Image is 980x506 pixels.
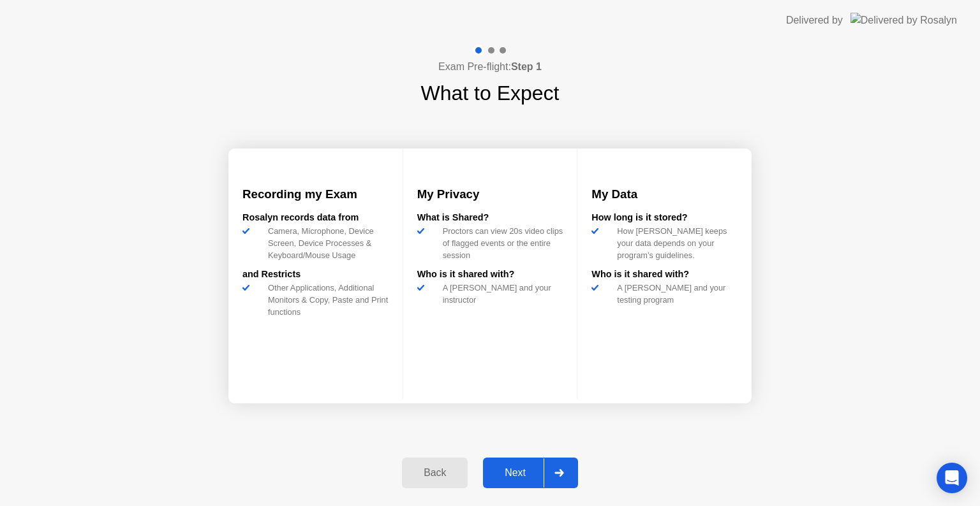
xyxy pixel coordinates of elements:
div: Camera, Microphone, Device Screen, Device Processes & Keyboard/Mouse Usage [263,225,389,262]
div: Delivered by [786,13,843,28]
h1: What to Expect [421,78,560,108]
button: Back [402,458,468,488]
div: Other Applications, Additional Monitors & Copy, Paste and Print functions [263,282,389,319]
h3: My Data [591,185,738,203]
div: and Restricts [242,268,389,282]
div: Proctors can view 20s video clips of flagged events or the entire session [438,225,563,262]
button: Next [483,458,578,488]
div: What is Shared? [417,211,563,225]
b: Step 1 [511,61,542,72]
div: Who is it shared with? [591,268,738,282]
div: How long is it stored? [591,211,738,225]
div: Next [487,467,544,479]
h3: Recording my Exam [242,185,389,203]
div: Open Intercom Messenger [937,463,967,493]
img: Delivered by Rosalyn [850,13,957,27]
div: Who is it shared with? [417,268,563,282]
h3: My Privacy [417,185,563,203]
div: Back [406,467,464,479]
div: A [PERSON_NAME] and your testing program [612,282,738,306]
div: How [PERSON_NAME] keeps your data depends on your program’s guidelines. [612,225,738,262]
div: A [PERSON_NAME] and your instructor [438,282,563,306]
div: Rosalyn records data from [242,211,389,225]
h4: Exam Pre-flight: [438,59,542,75]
